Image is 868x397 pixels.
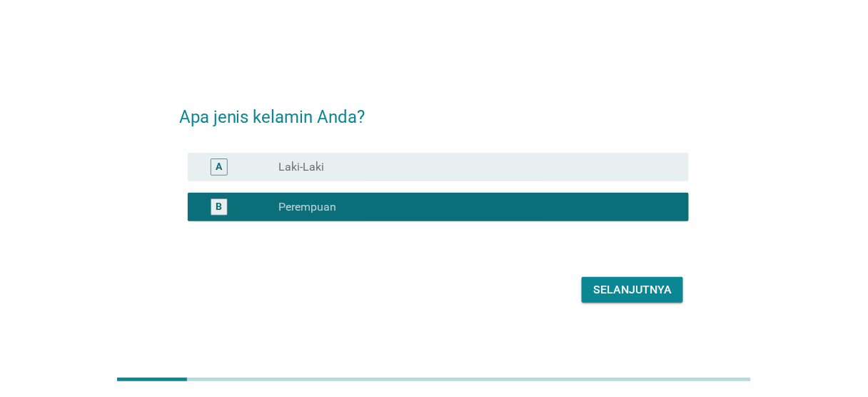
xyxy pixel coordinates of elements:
button: Selanjutnya [582,277,683,303]
h2: Apa jenis kelamin Anda? [179,90,690,130]
div: B [216,200,222,215]
div: Selanjutnya [593,281,672,298]
div: A [216,160,222,175]
label: Perempuan [278,200,336,214]
label: Laki-Laki [278,160,324,174]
